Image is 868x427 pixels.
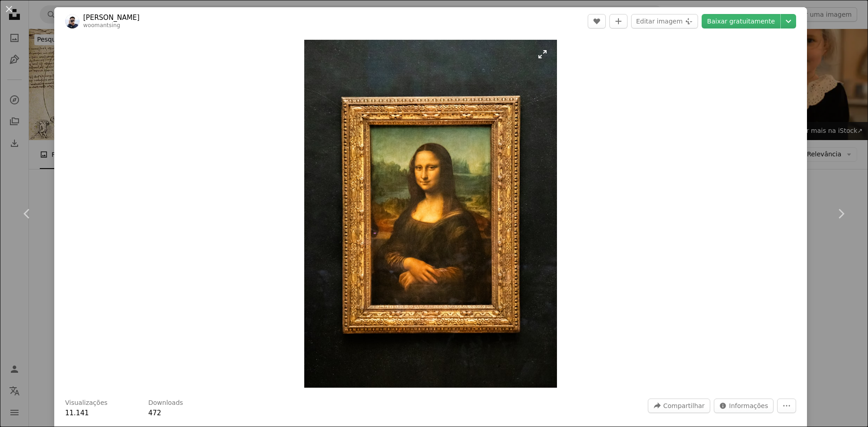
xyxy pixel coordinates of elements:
span: Compartilhar [663,399,705,413]
h3: Visualizações [65,399,108,408]
a: [PERSON_NAME] [83,13,140,22]
a: Próximo [814,170,868,257]
a: Baixar gratuitamente [702,14,780,28]
button: Adicionar à coleção [609,14,627,28]
a: woomantsing [83,22,120,28]
button: Mais ações [777,399,796,413]
h3: Downloads [148,399,183,408]
button: Editar imagem [631,14,698,28]
img: Uma pintura de uma mulher em uma moldura dourada [304,40,557,388]
span: 11.141 [65,409,89,417]
span: 472 [148,409,161,417]
button: Compartilhar esta imagem [648,399,710,413]
button: Escolha o tamanho do download [781,14,796,28]
button: Estatísticas desta imagem [714,399,774,413]
img: Ir para o perfil de Jimmy Woo [65,14,80,28]
button: Ampliar esta imagem [304,40,557,388]
span: Informações [729,399,768,413]
button: Curtir [588,14,606,28]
